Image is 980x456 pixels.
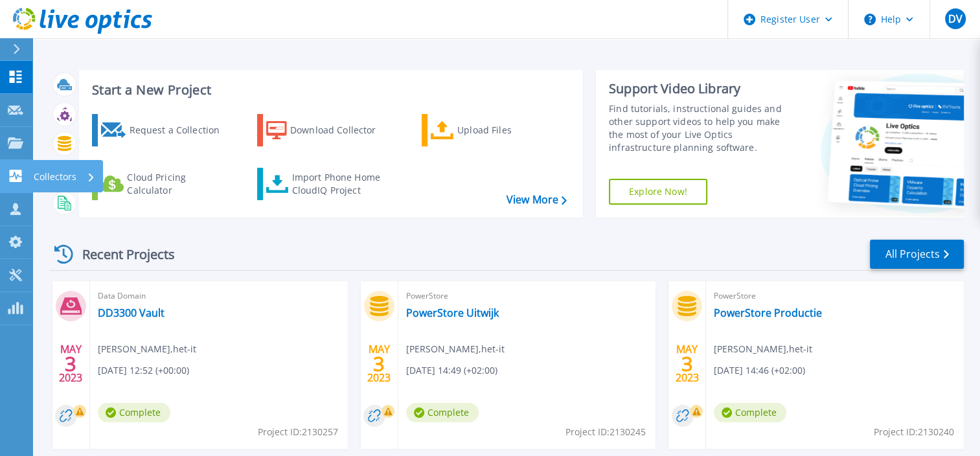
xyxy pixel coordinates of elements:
span: Complete [406,403,479,422]
span: Project ID: 2130245 [565,425,646,439]
div: Find tutorials, instructional guides and other support videos to help you make the most of your L... [609,102,793,154]
div: Download Collector [290,117,394,143]
span: [PERSON_NAME] , het-it [714,342,812,356]
div: MAY 2023 [675,340,700,387]
a: PowerStore Uitwijk [406,306,499,319]
a: Explore Now! [609,179,707,205]
a: Upload Files [422,114,566,146]
span: [PERSON_NAME] , het-it [98,342,196,356]
span: [DATE] 14:49 (+02:00) [406,363,497,378]
span: Project ID: 2130240 [874,425,954,439]
div: Request a Collection [129,117,233,143]
span: [DATE] 12:52 (+00:00) [98,363,189,378]
span: 3 [373,358,385,369]
a: Cloud Pricing Calculator [92,168,236,200]
span: Project ID: 2130257 [258,425,338,439]
p: Collectors [34,160,76,194]
span: Complete [98,403,170,422]
div: MAY 2023 [58,340,83,387]
div: Recent Projects [50,238,192,270]
span: Complete [714,403,786,422]
a: Download Collector [257,114,402,146]
div: Cloud Pricing Calculator [127,171,231,197]
div: MAY 2023 [367,340,391,387]
a: Request a Collection [92,114,236,146]
a: DD3300 Vault [98,306,165,319]
span: [DATE] 14:46 (+02:00) [714,363,805,378]
span: PowerStore [406,289,648,303]
span: PowerStore [714,289,956,303]
div: Upload Files [457,117,561,143]
span: [PERSON_NAME] , het-it [406,342,505,356]
a: All Projects [870,240,964,269]
span: 3 [681,358,693,369]
div: Import Phone Home CloudIQ Project [291,171,393,197]
div: Support Video Library [609,80,793,97]
h3: Start a New Project [92,83,566,97]
a: View More [507,194,567,206]
span: DV [948,14,962,24]
span: Data Domain [98,289,340,303]
a: PowerStore Productie [714,306,822,319]
span: 3 [65,358,76,369]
